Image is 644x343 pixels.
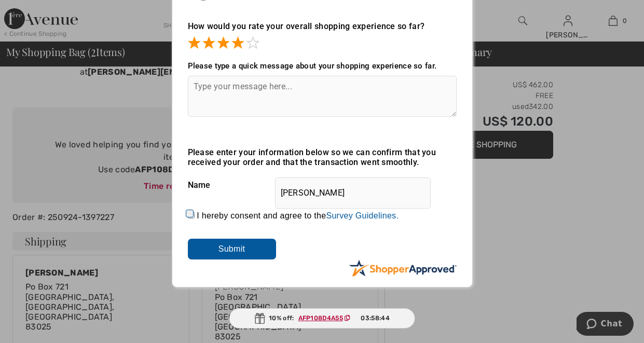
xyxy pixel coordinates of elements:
div: 10% off: [229,308,415,328]
a: Survey Guidelines. [326,211,399,220]
span: 03:58:44 [361,313,389,323]
span: Chat [24,7,46,17]
div: How would you rate your overall shopping experience so far? [188,11,457,51]
div: Please enter your information below so we can confirm that you received your order and that the t... [188,147,457,167]
label: I hereby consent and agree to the [197,211,399,221]
div: Please type a quick message about your shopping experience so far. [188,61,457,71]
img: Gift.svg [254,313,265,324]
div: Name [188,172,457,198]
input: Submit [188,239,276,259]
ins: AFP108D4A55 [298,314,343,322]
